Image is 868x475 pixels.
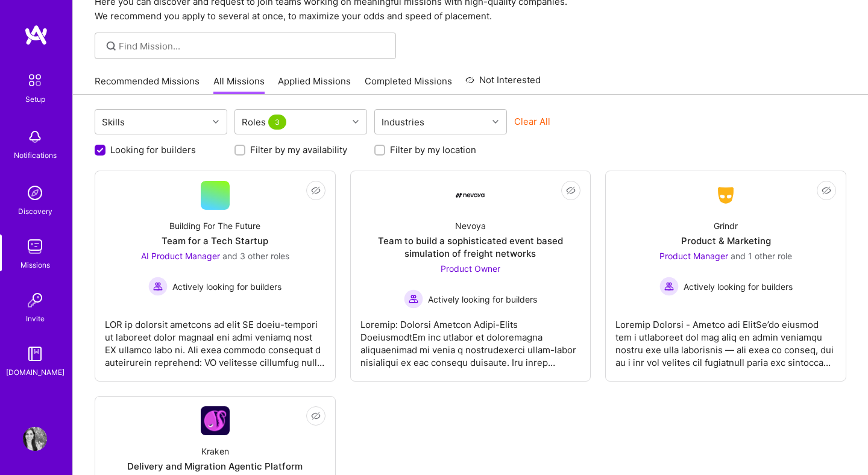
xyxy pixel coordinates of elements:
div: Loremip Dolorsi - Ametco adi ElitSe’do eiusmod tem i utlaboreet dol mag aliq en admin veniamqu no... [615,309,836,369]
span: Product Owner [441,263,500,274]
div: [DOMAIN_NAME] [6,366,64,379]
span: Actively looking for builders [684,280,793,293]
i: icon EyeClosed [822,186,831,195]
a: User Avatar [20,427,50,451]
span: Actively looking for builders [428,293,537,306]
i: icon Chevron [213,119,219,125]
div: Team to build a sophisticated event based simulation of freight networks [360,234,581,260]
div: Loremip: Dolorsi Ametcon Adipi-Elits DoeiusmodtEm inc utlabor et doloremagna aliquaenimad mi veni... [360,309,581,369]
div: Building For The Future [169,219,260,232]
input: Find Mission... [119,40,387,52]
a: Not Interested [465,73,541,95]
div: Notifications [14,149,57,162]
span: Actively looking for builders [172,280,281,293]
img: bell [23,125,47,149]
img: User Avatar [23,427,47,451]
div: Grindr [714,219,738,232]
div: Setup [25,93,45,105]
div: Delivery and Migration Agentic Platform [127,460,303,473]
div: Skills [99,113,128,131]
img: teamwork [23,234,47,259]
img: guide book [23,342,47,366]
div: Discovery [18,205,52,218]
a: All Missions [213,75,265,95]
i: icon Chevron [353,119,359,125]
img: Actively looking for builders [659,277,679,296]
div: LOR ip dolorsit ametcons ad elit SE doeiu-tempori ut laboreet dolor magnaal eni admi veniamq nost... [105,309,325,369]
label: Looking for builders [110,143,196,156]
div: Industries [379,113,427,131]
span: and 3 other roles [222,251,289,261]
span: Product Manager [659,251,728,261]
img: Company Logo [711,184,740,206]
i: icon EyeClosed [311,186,321,195]
div: Team for a Tech Startup [162,234,268,247]
img: Company Logo [456,193,485,198]
div: Kraken [201,445,229,458]
img: setup [22,68,48,93]
label: Filter by my location [390,143,476,156]
img: Invite [23,288,47,312]
div: Roles [239,113,292,131]
img: discovery [23,181,47,205]
img: logo [24,24,48,46]
span: AI Product Manager [141,251,220,261]
div: Invite [26,312,45,325]
img: Actively looking for builders [404,289,423,309]
label: Filter by my availability [250,143,347,156]
span: 3 [268,115,286,130]
a: Applied Missions [278,75,351,95]
i: icon SearchGrey [104,39,118,53]
div: Nevoya [455,219,486,232]
span: and 1 other role [731,251,792,261]
a: Completed Missions [365,75,452,95]
a: Building For The FutureTeam for a Tech StartupAI Product Manager and 3 other rolesActively lookin... [105,181,325,371]
a: Recommended Missions [95,75,200,95]
a: Company LogoGrindrProduct & MarketingProduct Manager and 1 other roleActively looking for builder... [615,181,836,371]
div: Product & Marketing [681,234,771,247]
i: icon EyeClosed [311,411,321,421]
img: Actively looking for builders [148,277,168,296]
i: icon Chevron [492,119,498,125]
button: Clear All [514,115,550,128]
img: Company Logo [201,406,230,435]
i: icon EyeClosed [566,186,576,195]
a: Company LogoNevoyaTeam to build a sophisticated event based simulation of freight networksProduct... [360,181,581,371]
div: Missions [20,259,50,271]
